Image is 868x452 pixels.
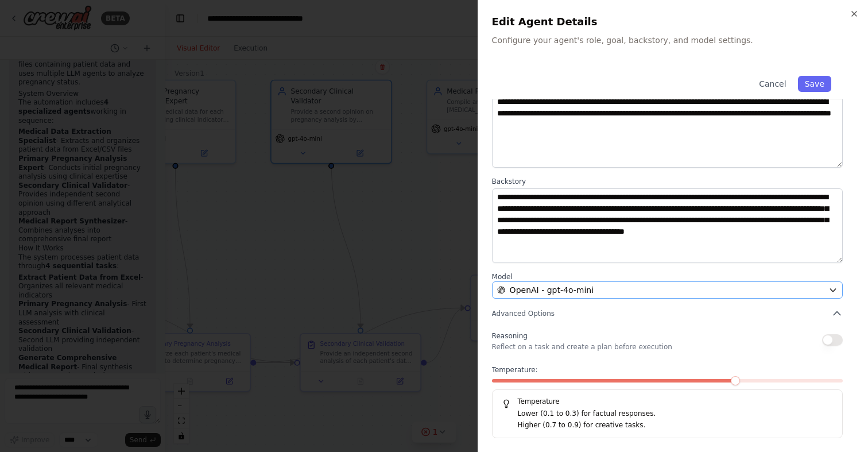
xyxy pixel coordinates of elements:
h5: Temperature [502,397,833,406]
p: Reflect on a task and create a plan before execution [492,342,672,351]
button: Advanced Options [492,308,843,319]
span: Reasoning [492,332,528,340]
p: Configure your agent's role, goal, backstory, and model settings. [492,34,854,46]
span: Temperature: [492,365,538,374]
button: Cancel [752,76,793,92]
p: Higher (0.7 to 0.9) for creative tasks. [518,420,833,431]
span: OpenAI - gpt-4o-mini [510,284,594,296]
button: OpenAI - gpt-4o-mini [492,281,843,299]
label: Model [492,272,843,281]
p: Lower (0.1 to 0.3) for factual responses. [518,408,833,420]
span: Advanced Options [492,309,555,318]
button: Save [798,76,831,92]
h2: Edit Agent Details [492,14,854,30]
label: Backstory [492,177,843,186]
